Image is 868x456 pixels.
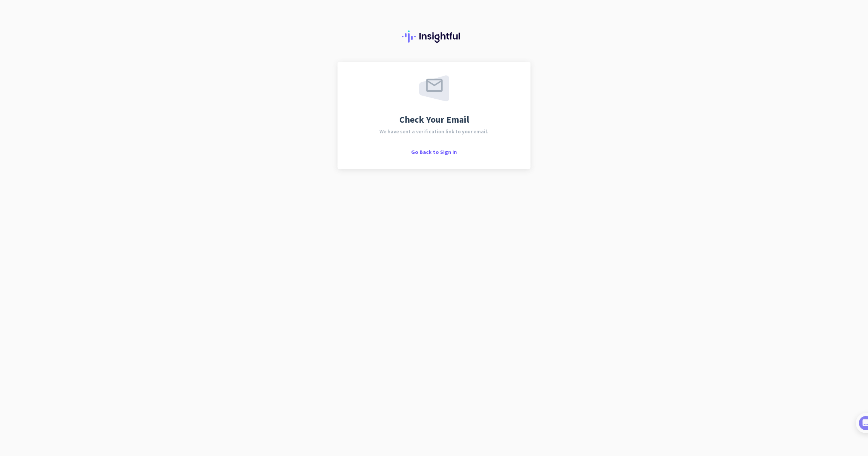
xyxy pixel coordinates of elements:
[402,30,466,43] img: Insightful
[379,129,489,134] span: We have sent a verification link to your email.
[411,149,457,155] span: Go Back to Sign In
[399,115,469,124] span: Check Your Email
[419,75,449,101] img: email-sent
